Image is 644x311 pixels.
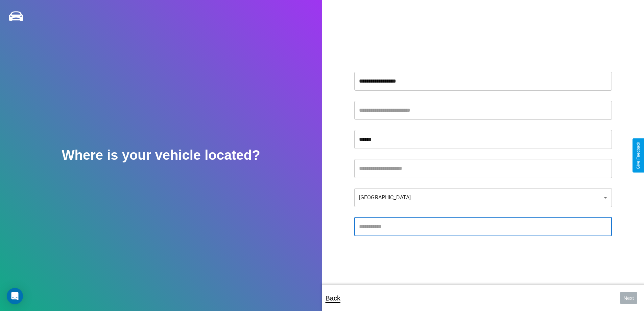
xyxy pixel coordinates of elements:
p: Back [326,292,340,304]
button: Next [620,292,637,304]
div: Open Intercom Messenger [7,288,23,304]
div: [GEOGRAPHIC_DATA] [354,188,612,207]
div: Give Feedback [636,142,641,169]
h2: Where is your vehicle located? [62,148,260,163]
